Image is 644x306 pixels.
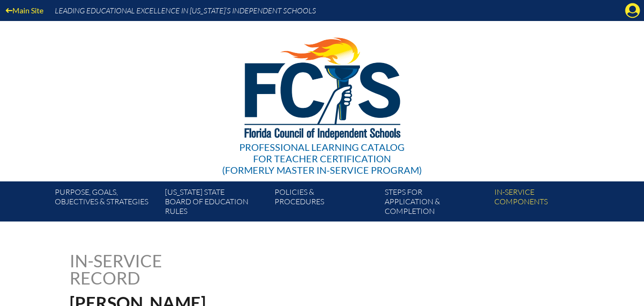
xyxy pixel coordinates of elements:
img: FCISlogo221.eps [224,21,420,151]
a: Steps forapplication & completion [381,185,491,222]
svg: Manage account [625,3,640,18]
a: Policies &Procedures [271,185,380,222]
span: for Teacher Certification [253,153,391,164]
a: In-servicecomponents [491,185,600,222]
a: Main Site [2,4,47,17]
a: Professional Learning Catalog for Teacher Certification(formerly Master In-service Program) [218,19,426,178]
h1: In-service record [70,252,262,286]
a: [US_STATE] StateBoard of Education rules [161,185,271,222]
div: Professional Learning Catalog (formerly Master In-service Program) [222,141,422,176]
a: Purpose, goals,objectives & strategies [51,185,161,222]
